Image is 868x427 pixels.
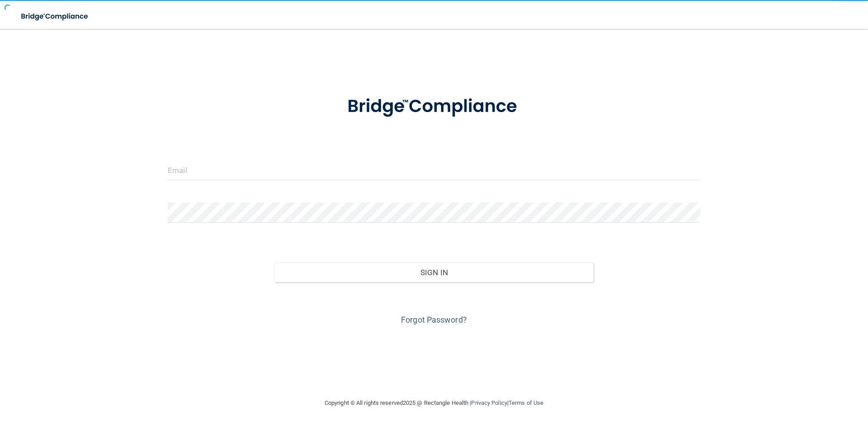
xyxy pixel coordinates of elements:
input: Email [168,160,700,180]
img: bridge_compliance_login_screen.278c3ca4.svg [14,7,97,26]
a: Privacy Policy [471,399,507,406]
img: bridge_compliance_login_screen.278c3ca4.svg [329,83,539,130]
a: Forgot Password? [401,315,467,324]
div: Copyright © All rights reserved 2025 @ Rectangle Health | | [269,389,599,418]
a: Terms of Use [509,399,543,406]
button: Sign In [274,263,594,282]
